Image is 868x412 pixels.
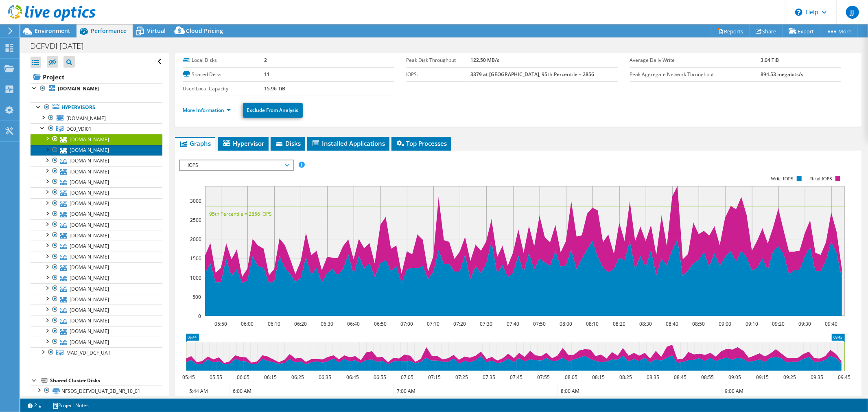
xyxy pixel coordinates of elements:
[401,374,413,381] text: 07:05
[31,134,162,145] a: [DOMAIN_NAME]
[825,320,837,327] text: 09:40
[31,305,162,315] a: [DOMAIN_NAME]
[560,320,572,327] text: 08:00
[427,320,439,327] text: 07:10
[565,374,577,381] text: 08:05
[31,273,162,283] a: [DOMAIN_NAME]
[186,27,223,35] span: Cloud Pricing
[639,320,652,327] text: 08:30
[407,70,471,79] label: IOPS:
[31,123,162,134] a: DC0_VDI01
[396,139,447,147] span: Top Processes
[711,25,750,37] a: Reports
[480,320,492,327] text: 07:30
[31,177,162,187] a: [DOMAIN_NAME]
[630,56,761,64] label: Average Daily Write
[268,320,280,327] text: 06:10
[795,9,802,16] svg: \n
[264,85,285,92] b: 15.96 TiB
[31,252,162,262] a: [DOMAIN_NAME]
[58,85,99,92] b: [DOMAIN_NAME]
[471,71,595,78] b: 3379 at [GEOGRAPHIC_DATA], 95th Percentile = 2856
[182,374,195,381] text: 05:45
[783,374,796,381] text: 09:25
[746,320,758,327] text: 09:10
[50,376,162,386] div: Shared Cluster Disks
[619,374,632,381] text: 08:25
[692,320,705,327] text: 08:50
[537,374,550,381] text: 07:55
[183,107,231,114] a: More Information
[761,57,779,64] b: 3.04 TiB
[183,56,265,64] label: Local Disks
[319,374,331,381] text: 06:35
[838,374,851,381] text: 09:45
[198,313,201,320] text: 0
[31,230,162,241] a: [DOMAIN_NAME]
[347,320,360,327] text: 06:40
[400,320,413,327] text: 07:00
[31,156,162,166] a: [DOMAIN_NAME]
[346,374,359,381] text: 06:45
[31,83,162,94] a: [DOMAIN_NAME]
[507,320,519,327] text: 07:40
[321,320,333,327] text: 06:30
[291,374,304,381] text: 06:25
[586,320,599,327] text: 08:10
[66,125,92,132] span: DC0_VDI01
[179,139,211,147] span: Graphs
[374,320,387,327] text: 06:50
[237,374,249,381] text: 06:05
[666,320,678,327] text: 08:40
[811,374,823,381] text: 09:35
[630,70,761,79] label: Peak Aggregate Network Throughput
[183,70,265,79] label: Shared Disks
[453,320,466,327] text: 07:20
[31,70,162,83] a: Project
[22,400,47,410] a: 2
[592,374,605,381] text: 08:15
[147,27,166,35] span: Virtual
[374,374,386,381] text: 06:55
[613,320,625,327] text: 08:20
[31,219,162,230] a: [DOMAIN_NAME]
[761,71,804,78] b: 894.53 megabits/s
[772,320,785,327] text: 09:20
[66,349,111,356] span: MAD_VDI_DCF_UAT
[190,255,201,262] text: 1500
[31,198,162,209] a: [DOMAIN_NAME]
[810,176,832,182] text: Read IOPS
[66,115,106,122] span: [DOMAIN_NAME]
[183,85,265,93] label: Used Local Capacity
[31,209,162,219] a: [DOMAIN_NAME]
[756,374,769,381] text: 09:15
[750,25,783,37] a: Share
[846,6,859,19] span: JJ
[222,139,265,147] span: Hypervisor
[264,374,277,381] text: 06:15
[47,400,94,410] a: Project Notes
[243,103,303,118] a: Exclude From Analysis
[31,187,162,198] a: [DOMAIN_NAME]
[264,71,270,78] b: 11
[241,320,254,327] text: 06:00
[455,374,468,381] text: 07:25
[510,374,523,381] text: 07:45
[294,320,307,327] text: 06:20
[31,386,162,396] a: NFSDS_DCFVDI_UAT_3D_NR_10_01
[31,102,162,113] a: Hypervisors
[31,113,162,123] a: [DOMAIN_NAME]
[647,374,659,381] text: 08:35
[209,210,272,217] text: 95th Percentile = 2856 IOPS
[783,25,820,37] a: Export
[428,374,441,381] text: 07:15
[190,236,201,243] text: 2000
[31,166,162,177] a: [DOMAIN_NAME]
[471,57,500,64] b: 122.50 MB/s
[31,145,162,156] a: [DOMAIN_NAME]
[798,320,811,327] text: 09:30
[31,326,162,337] a: [DOMAIN_NAME]
[275,139,301,147] span: Disks
[31,283,162,294] a: [DOMAIN_NAME]
[31,262,162,273] a: [DOMAIN_NAME]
